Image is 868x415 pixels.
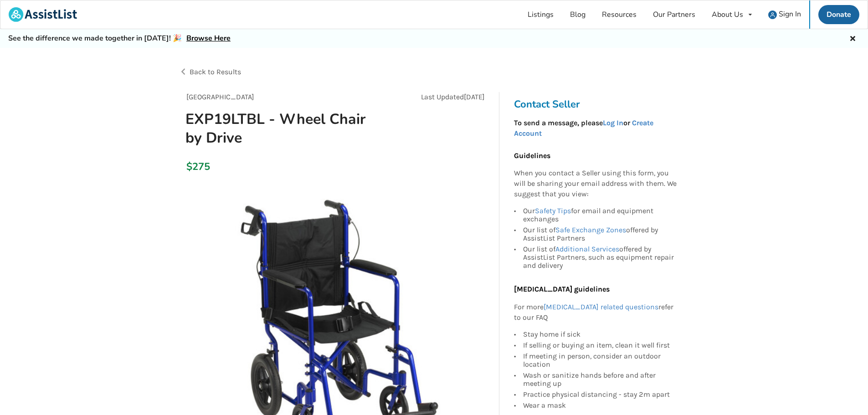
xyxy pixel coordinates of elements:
span: [DATE] [464,92,485,101]
div: Wear a mask [523,400,677,410]
span: Back to Results [190,67,241,76]
span: [GEOGRAPHIC_DATA] [186,92,254,101]
div: Our list of offered by AssistList Partners [523,225,677,244]
a: Donate [818,5,859,24]
div: About Us [712,11,743,18]
a: Safe Exchange Zones [555,225,626,234]
b: Guidelines [514,151,550,160]
p: For more refer to our FAQ [514,302,677,323]
div: Our for email and equipment exchanges [523,207,677,225]
span: Last Updated [421,92,464,101]
img: assistlist-logo [9,7,77,22]
a: Log In [603,118,623,127]
div: Wash or sanitize hands before and after meeting up [523,370,677,389]
a: Blog [562,0,594,29]
h3: Contact Seller [514,98,682,111]
a: Resources [594,0,645,29]
a: Additional Services [555,245,619,253]
div: If selling or buying an item, clean it well first [523,340,677,351]
p: When you contact a Seller using this form, you will be sharing your email address with them. We s... [514,168,677,200]
div: If meeting in person, consider an outdoor location [523,351,677,370]
div: Our list of offered by AssistList Partners, such as equipment repair and delivery [523,244,677,270]
div: $275 [186,160,191,173]
b: [MEDICAL_DATA] guidelines [514,285,610,293]
a: [MEDICAL_DATA] related questions [544,302,658,311]
a: Our Partners [645,0,704,29]
h1: EXP19LTBL - Wheel Chair by Drive [178,110,394,147]
a: Create Account [514,118,653,138]
h5: See the difference we made together in [DATE]! 🎉 [8,34,231,43]
span: Sign In [779,9,801,19]
div: Stay home if sick [523,330,677,340]
strong: To send a message, please or [514,118,653,138]
div: Practice physical distancing - stay 2m apart [523,389,677,400]
a: Safety Tips [535,206,571,215]
img: user icon [768,10,777,19]
a: Listings [519,0,562,29]
a: user icon Sign In [760,0,809,29]
a: Browse Here [186,33,231,43]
